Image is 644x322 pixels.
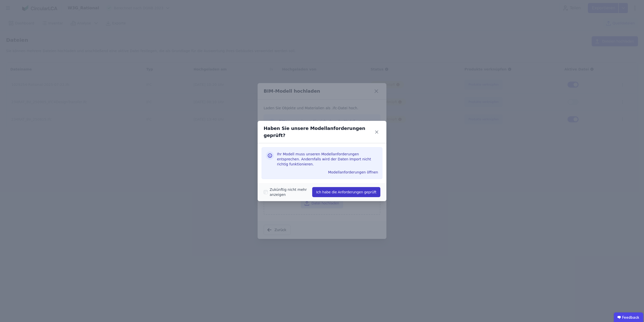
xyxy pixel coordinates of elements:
[268,187,312,197] label: Zukünftig nicht mehr anzeigen
[264,125,373,139] div: Haben Sie unsere Modellanforderungen geprüft?
[312,187,380,197] button: Ich habe die Anforderungen geprüft
[326,168,380,176] button: Modellanforderungen öffnen
[277,152,378,167] h3: Ihr Modell muss unseren Modellanforderungen entsprechen. Andernfalls wird der Daten Import nicht ...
